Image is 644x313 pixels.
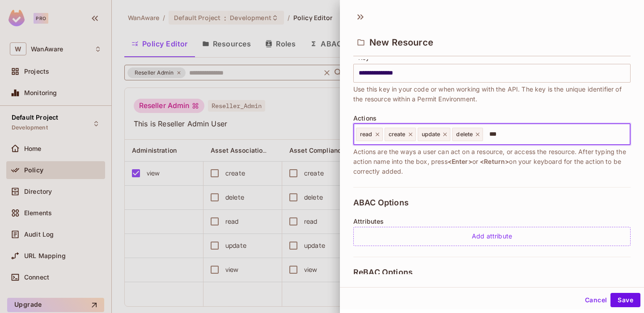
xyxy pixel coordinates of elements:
[360,131,373,138] span: read
[356,128,383,141] div: read
[389,131,406,138] span: create
[353,227,631,246] div: Add attribute
[353,84,631,104] span: Use this key in your code or when working with the API. The key is the unique identifier of the r...
[418,128,451,141] div: update
[610,293,640,307] button: Save
[480,158,509,165] span: <Return>
[448,158,472,165] span: <Enter>
[422,131,441,138] span: update
[353,218,384,225] span: Attributes
[353,147,631,176] span: Actions are the ways a user can act on a resource, or access the resource. After typing the actio...
[385,128,416,141] div: create
[353,115,377,122] span: Actions
[369,37,433,48] span: New Resource
[456,131,473,138] span: delete
[353,198,409,207] span: ABAC Options
[581,293,610,307] button: Cancel
[452,128,483,141] div: delete
[353,268,413,277] span: ReBAC Options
